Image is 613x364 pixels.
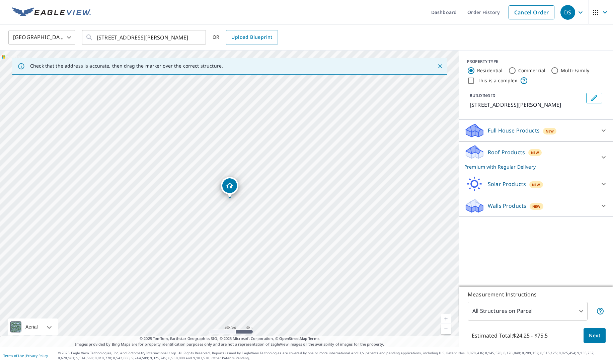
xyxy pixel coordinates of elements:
div: Aerial [8,318,58,335]
div: All Structures on Parcel [468,302,588,321]
span: © 2025 TomTom, Earthstar Geographics SIO, © 2025 Microsoft Corporation, © [140,336,319,342]
a: Current Level 17, Zoom Out [441,324,451,334]
p: Premium with Regular Delivery [464,163,596,170]
p: | [3,354,48,358]
label: This is a complex [478,77,517,84]
label: Commercial [518,67,546,74]
span: New [531,150,539,155]
p: BUILDING ID [470,93,495,98]
span: Upload Blueprint [231,33,272,41]
label: Multi-Family [561,67,589,74]
div: OR [213,30,278,45]
div: Walls ProductsNew [464,198,608,214]
div: Roof ProductsNewPremium with Regular Delivery [464,144,608,170]
a: Terms of Use [3,353,24,358]
a: Cancel Order [509,5,554,19]
a: Current Level 17, Zoom In [441,314,451,324]
button: Edit building 1 [586,93,602,103]
p: Solar Products [488,180,526,188]
div: PROPERTY TYPE [467,59,605,65]
a: Terms [308,336,319,341]
input: Search by address or latitude-longitude [97,28,192,47]
p: Estimated Total: $24.25 - $75.5 [466,328,553,343]
span: New [546,128,554,134]
span: Next [589,332,600,340]
span: New [532,182,540,187]
div: Dropped pin, building 1, Residential property, 24402 Gable Ranch Ln Santa Clarita, CA 91354 [221,177,238,198]
span: Your report will include each building or structure inside the parcel boundary. In some cases, du... [596,307,604,315]
label: Residential [477,67,503,74]
div: Full House ProductsNew [464,122,608,139]
p: Roof Products [488,148,525,156]
span: New [532,204,540,209]
p: Walls Products [488,202,526,210]
div: Aerial [23,318,40,335]
a: Upload Blueprint [226,30,278,45]
div: DS [560,5,575,20]
p: Check that the address is accurate, then drag the marker over the correct structure. [30,63,223,69]
a: Privacy Policy [26,353,48,358]
img: EV Logo [12,7,91,17]
p: Full House Products [488,126,540,134]
button: Next [584,328,606,343]
p: [STREET_ADDRESS][PERSON_NAME] [470,101,584,109]
div: Solar ProductsNew [464,176,608,192]
button: Close [436,62,444,71]
div: [GEOGRAPHIC_DATA] [8,28,75,47]
a: OpenStreetMap [279,336,307,341]
p: Measurement Instructions [468,290,604,298]
p: © 2025 Eagle View Technologies, Inc. and Pictometry International Corp. All Rights Reserved. Repo... [58,351,610,361]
